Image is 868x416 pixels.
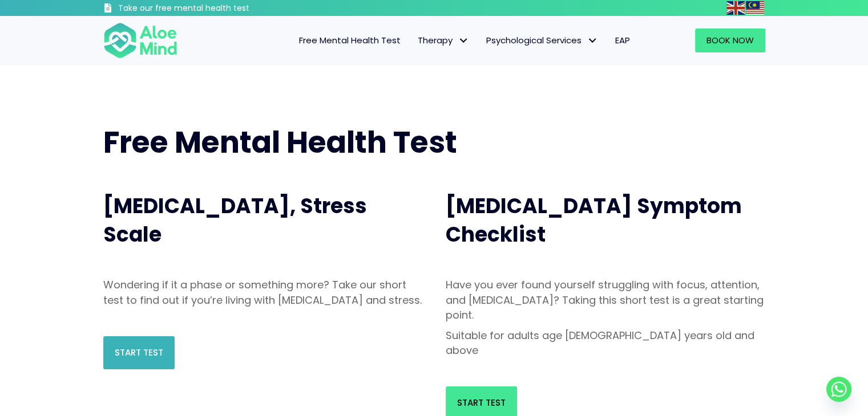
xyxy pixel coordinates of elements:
[409,28,478,52] a: TherapyTherapy: submenu
[615,34,630,46] span: EAP
[726,1,745,15] img: en
[446,191,742,249] span: [MEDICAL_DATA] Symptom Checklist
[103,121,457,163] span: Free Mental Health Test
[446,278,765,322] p: Have you ever found yourself struggling with focus, attention, and [MEDICAL_DATA]? Taking this sh...
[118,3,310,14] h3: Take our free mental health test
[695,28,765,52] a: Book Now
[706,34,754,46] span: Book Now
[192,28,639,52] nav: Menu
[486,34,598,46] span: Psychological Services
[457,397,506,409] span: Start Test
[115,346,163,358] span: Start Test
[746,1,764,15] img: ms
[478,28,607,52] a: Psychological ServicesPsychological Services: submenu
[726,1,746,14] a: English
[607,28,639,52] a: EAP
[826,377,851,402] a: Whatsapp
[455,32,472,49] span: Therapy: submenu
[290,28,409,52] a: Free Mental Health Test
[446,328,765,358] p: Suitable for adults age [DEMOGRAPHIC_DATA] years old and above
[418,34,469,46] span: Therapy
[103,191,367,249] span: [MEDICAL_DATA], Stress Scale
[103,3,310,16] a: Take our free mental health test
[103,336,175,369] a: Start Test
[746,1,765,14] a: Malay
[103,22,177,59] img: Aloe mind Logo
[584,32,601,49] span: Psychological Services: submenu
[299,34,401,46] span: Free Mental Health Test
[103,278,423,307] p: Wondering if it a phase or something more? Take our short test to find out if you’re living with ...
